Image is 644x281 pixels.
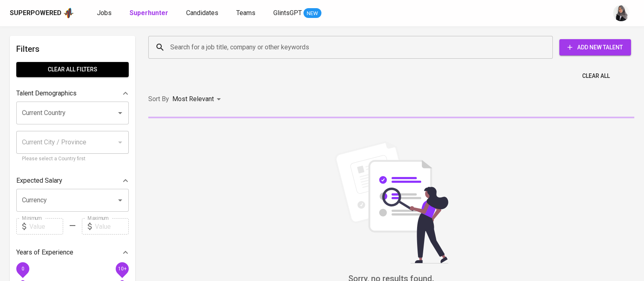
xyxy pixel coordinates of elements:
[566,42,624,53] span: Add New Talent
[330,141,453,263] img: file_searching.svg
[10,7,74,19] a: Superpoweredapp logo
[579,69,613,84] button: Clear All
[22,155,123,163] p: Please select a Country first
[236,9,255,17] span: Teams
[130,8,170,18] a: Superhunter
[303,9,321,18] span: NEW
[114,107,126,119] button: Open
[186,9,218,17] span: Candidates
[16,89,77,98] p: Talent Demographics
[16,42,129,55] h6: Filters
[29,218,63,235] input: Value
[273,9,302,17] span: GlintsGPT
[16,248,73,257] p: Years of Experience
[613,5,629,21] img: sinta.windasari@glints.com
[186,8,220,18] a: Candidates
[130,9,168,17] b: Superhunter
[236,8,257,18] a: Teams
[16,244,129,261] div: Years of Experience
[16,62,129,77] button: Clear All filters
[172,92,224,107] div: Most Relevant
[16,173,129,189] div: Expected Salary
[582,71,610,81] span: Clear All
[273,8,321,18] a: GlintsGPT NEW
[16,85,129,102] div: Talent Demographics
[16,176,62,186] p: Expected Salary
[118,266,126,272] span: 10+
[10,9,62,18] div: Superpowered
[559,39,631,55] button: Add New Talent
[114,195,126,206] button: Open
[148,94,169,104] p: Sort By
[95,218,129,235] input: Value
[23,64,122,75] span: Clear All filters
[63,7,74,19] img: app logo
[97,8,113,18] a: Jobs
[172,94,214,104] p: Most Relevant
[21,266,24,272] span: 0
[97,9,112,17] span: Jobs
